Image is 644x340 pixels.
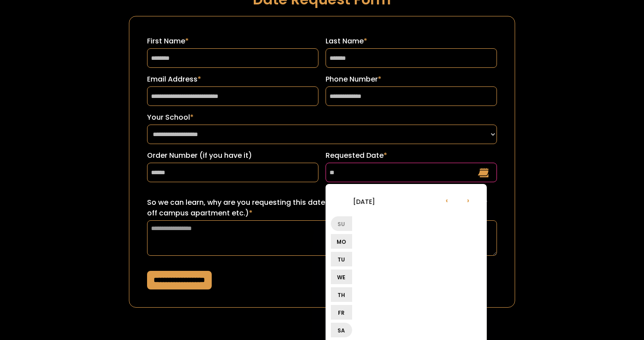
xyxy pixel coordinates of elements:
[147,197,497,219] label: So we can learn, why are you requesting this date? (ex: sorority recruitment, lease turn over for...
[147,36,318,47] label: First Name
[331,305,352,320] li: Fr
[331,270,352,284] li: We
[147,74,318,85] label: Email Address
[331,252,352,266] li: Tu
[331,191,397,212] li: [DATE]
[331,323,352,337] li: Sa
[436,189,458,211] li: ‹
[326,74,497,85] label: Phone Number
[458,189,479,211] li: ›
[331,287,352,302] li: Th
[326,150,497,161] label: Requested Date
[147,112,497,123] label: Your School
[129,16,515,308] form: Request a Date Form
[326,36,497,47] label: Last Name
[147,150,318,161] label: Order Number (if you have it)
[331,216,352,231] li: Su
[331,234,352,249] li: Mo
